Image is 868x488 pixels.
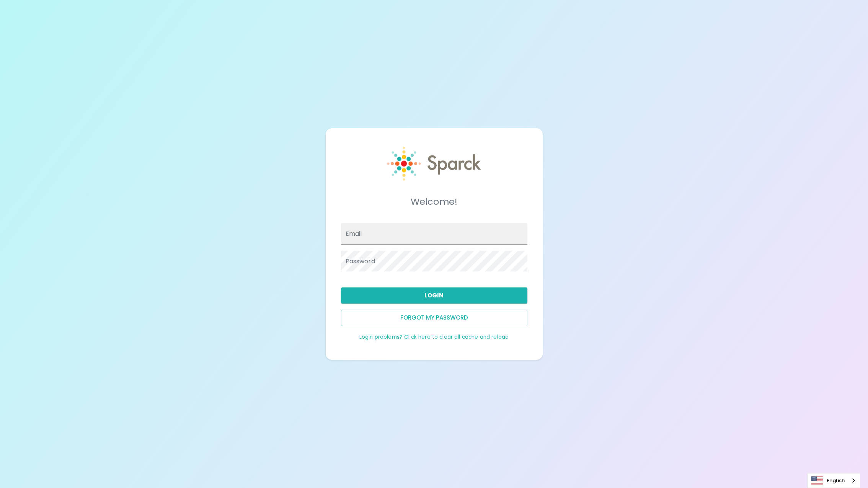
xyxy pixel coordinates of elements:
[341,196,527,208] h5: Welcome!
[359,333,509,341] a: Login problems? Click here to clear all cache and reload
[807,473,860,488] aside: Language selected: English
[341,310,527,326] button: Forgot my password
[808,473,860,488] a: English
[387,147,481,181] img: Sparck logo
[807,473,860,488] div: Language
[341,287,527,304] button: Login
